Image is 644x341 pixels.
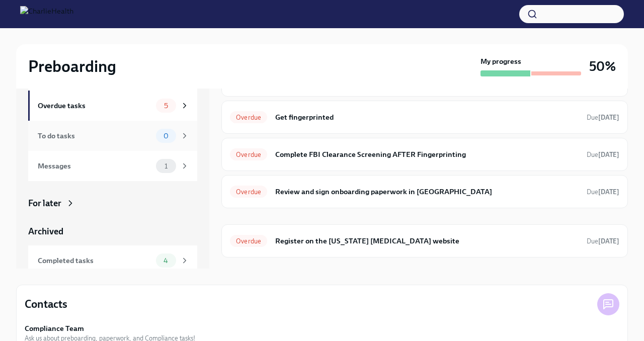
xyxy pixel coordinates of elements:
a: For later [28,197,197,209]
h4: Contacts [25,297,67,312]
span: August 5th, 2025 09:00 [587,113,619,122]
div: For later [28,197,61,209]
span: Overdue [230,237,267,245]
a: Messages1 [28,151,197,181]
h6: Complete FBI Clearance Screening AFTER Fingerprinting [275,149,579,160]
div: Messages [38,160,152,172]
span: Due [587,114,619,121]
span: Due [587,151,619,158]
span: Overdue [230,188,267,196]
span: 5 [158,102,174,110]
div: Completed tasks [38,255,152,266]
span: August 1st, 2025 09:00 [587,236,619,246]
a: To do tasks0 [28,121,197,151]
h6: Get fingerprinted [275,112,579,123]
a: OverdueRegister on the [US_STATE] [MEDICAL_DATA] websiteDue[DATE] [230,233,619,249]
a: Archived [28,225,197,237]
h6: Review and sign onboarding paperwork in [GEOGRAPHIC_DATA] [275,186,579,197]
div: To do tasks [38,130,152,141]
span: Due [587,188,619,196]
span: Overdue [230,151,267,158]
span: 4 [157,257,174,265]
strong: [DATE] [598,151,619,158]
span: Due [587,237,619,245]
span: Overdue [230,114,267,121]
strong: [DATE] [598,188,619,196]
span: August 8th, 2025 09:00 [587,150,619,159]
h2: Preboarding [28,56,116,76]
span: 1 [158,162,174,170]
span: August 8th, 2025 09:00 [587,187,619,197]
span: 0 [157,132,175,140]
strong: Compliance Team [25,323,84,333]
a: OverdueComplete FBI Clearance Screening AFTER FingerprintingDue[DATE] [230,146,619,162]
strong: [DATE] [598,237,619,245]
h6: Register on the [US_STATE] [MEDICAL_DATA] website [275,235,579,246]
a: Overdue tasks5 [28,91,197,121]
strong: My progress [480,56,521,66]
h3: 50% [589,57,616,75]
img: CharlieHealth [20,6,73,22]
strong: [DATE] [598,114,619,121]
a: OverdueReview and sign onboarding paperwork in [GEOGRAPHIC_DATA]Due[DATE] [230,184,619,200]
a: OverdueGet fingerprintedDue[DATE] [230,109,619,125]
div: Overdue tasks [38,100,152,111]
a: Completed tasks4 [28,245,197,276]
